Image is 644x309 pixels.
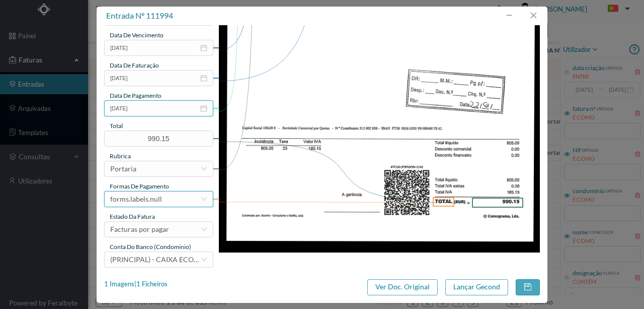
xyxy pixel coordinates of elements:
[110,192,162,207] div: forms.labels.null
[600,1,634,17] button: PT
[110,92,162,99] span: data de pagamento
[445,279,508,295] button: Lançar Gecond
[200,44,207,51] i: icon: calendar
[200,75,207,82] i: icon: calendar
[110,182,169,190] span: Formas de Pagamento
[201,226,207,232] i: icon: down
[201,196,207,202] i: icon: down
[110,61,159,69] span: data de faturação
[110,213,155,220] span: estado da fatura
[110,122,123,130] span: total
[367,279,438,295] button: Ver Doc. Original
[110,31,164,39] span: data de vencimento
[110,255,344,264] span: (PRINCIPAL) - CAIXA ECONOMICA MONTEPIO GERAL ([FINANCIAL_ID])
[110,222,169,237] div: Facturas por pagar
[110,161,136,176] div: Portaria
[106,11,173,20] span: entrada nº 111994
[200,105,207,112] i: icon: calendar
[110,243,191,251] span: conta do banco (condominio)
[110,152,131,160] span: rubrica
[104,279,168,289] div: 1 Imagens | 1 Ficheiros
[201,257,207,263] i: icon: down
[201,166,207,172] i: icon: down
